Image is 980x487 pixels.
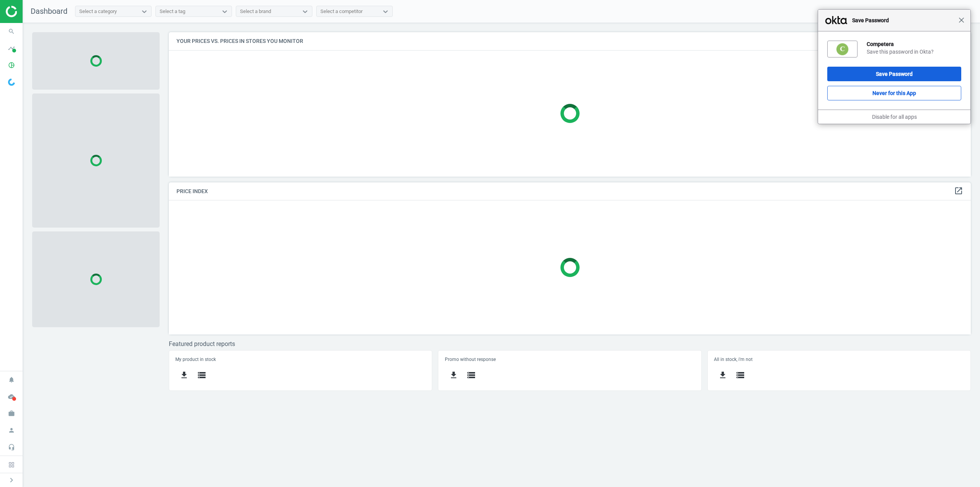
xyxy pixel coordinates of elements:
i: storage [736,371,745,380]
img: ajHJNr6hYgQAAAAASUVORK5CYII= [6,6,60,17]
span: Close [959,17,964,23]
div: Competera [867,41,961,48]
div: Select a tag [160,8,185,15]
i: get_app [449,371,458,380]
i: work [4,406,19,421]
img: 1B9H8IAAAAGSURBVAMATbxVwqH+5ncAAAAASUVORK5CYII= [836,43,849,56]
i: open_in_new [954,186,963,195]
button: Never for this App [827,86,961,100]
button: get_app [175,366,193,384]
h5: My product in stock [175,357,426,362]
i: chevron_right [7,476,16,485]
span: Save Password [848,16,959,25]
button: storage [193,366,211,384]
h3: Featured product reports [169,340,971,348]
h4: Your prices vs. prices in stores you monitor [169,32,971,50]
h5: Promo without response [445,357,695,362]
button: Save Password [827,67,961,81]
i: get_app [718,371,727,380]
i: storage [467,371,476,380]
div: Select a brand [240,8,271,15]
img: wGWNvw8QSZomAAAAABJRU5ErkJggg== [8,79,15,86]
div: Select a category [79,8,117,15]
span: Dashboard [31,7,67,16]
div: Save this password in Okta? [867,48,961,55]
button: get_app [714,366,732,384]
button: storage [732,366,749,384]
button: storage [462,366,480,384]
i: headset_mic [4,440,19,454]
button: get_app [445,366,462,384]
a: Disable for all apps [872,114,917,120]
h4: Price Index [169,182,971,200]
i: pie_chart_outlined [4,58,19,72]
h5: All in stock, i'm not [714,357,964,362]
i: notifications [4,372,19,387]
i: person [4,423,19,438]
i: timeline [4,41,19,56]
i: cloud_done [4,389,19,404]
i: search [4,24,19,39]
button: chevron_right [2,475,21,485]
i: get_app [180,371,189,380]
i: storage [197,371,206,380]
a: open_in_new [954,186,963,196]
div: Select a competitor [320,8,363,15]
